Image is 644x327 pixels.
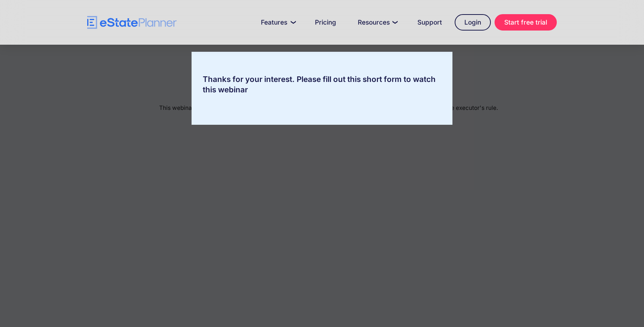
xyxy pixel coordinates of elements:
[306,15,345,30] a: Pricing
[408,15,451,30] a: Support
[495,14,557,31] a: Start free trial
[349,15,405,30] a: Resources
[192,74,452,95] div: Thanks for your interest. Please fill out this short form to watch this webinar
[252,15,302,30] a: Features
[455,14,491,31] a: Login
